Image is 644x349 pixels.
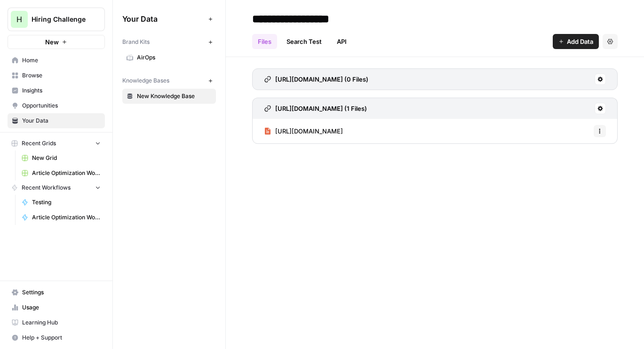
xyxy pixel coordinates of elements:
[8,113,105,128] a: Your Data
[331,34,352,49] a: API
[17,150,105,166] a: New Grid
[275,126,343,136] span: [URL][DOMAIN_NAME]
[22,303,101,312] span: Usage
[8,98,105,113] a: Opportunities
[8,300,105,315] a: Usage
[264,98,367,119] a: [URL][DOMAIN_NAME] (1 Files)
[275,75,368,84] h3: [URL][DOMAIN_NAME] (0 Files)
[567,37,593,46] span: Add Data
[252,34,277,49] a: Files
[22,116,101,125] span: Your Data
[137,53,212,62] span: AirOps
[8,315,105,330] a: Learning Hub
[8,181,105,195] button: Recent Workflows
[264,69,368,90] a: [URL][DOMAIN_NAME] (0 Files)
[122,76,169,85] span: Knowledge Bases
[32,169,101,177] span: Article Optimization Workflow Grid
[22,139,56,148] span: Recent Grids
[32,198,101,207] span: Testing
[32,15,88,24] span: Hiring Challenge
[8,285,105,300] a: Settings
[122,13,205,25] span: Your Data
[22,101,101,110] span: Opportunities
[8,136,105,150] button: Recent Grids
[8,83,105,98] a: Insights
[32,154,101,162] span: New Grid
[22,288,101,297] span: Settings
[275,104,367,113] h3: [URL][DOMAIN_NAME] (1 Files)
[8,35,105,49] button: New
[17,195,105,210] a: Testing
[264,119,343,143] a: [URL][DOMAIN_NAME]
[122,89,216,104] a: New Knowledge Base
[8,53,105,68] a: Home
[17,210,105,225] a: Article Optimization Workflow
[137,92,212,100] span: New Knowledge Base
[281,34,327,49] a: Search Test
[32,213,101,222] span: Article Optimization Workflow
[16,14,22,25] span: H
[8,68,105,83] a: Browse
[22,86,101,95] span: Insights
[22,56,101,65] span: Home
[45,37,59,47] span: New
[17,166,105,181] a: Article Optimization Workflow Grid
[22,318,101,327] span: Learning Hub
[122,50,216,65] a: AirOps
[22,71,101,80] span: Browse
[553,34,599,49] button: Add Data
[22,183,71,192] span: Recent Workflows
[22,333,101,342] span: Help + Support
[122,38,150,46] span: Brand Kits
[8,8,105,31] button: Workspace: Hiring Challenge
[8,330,105,345] button: Help + Support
